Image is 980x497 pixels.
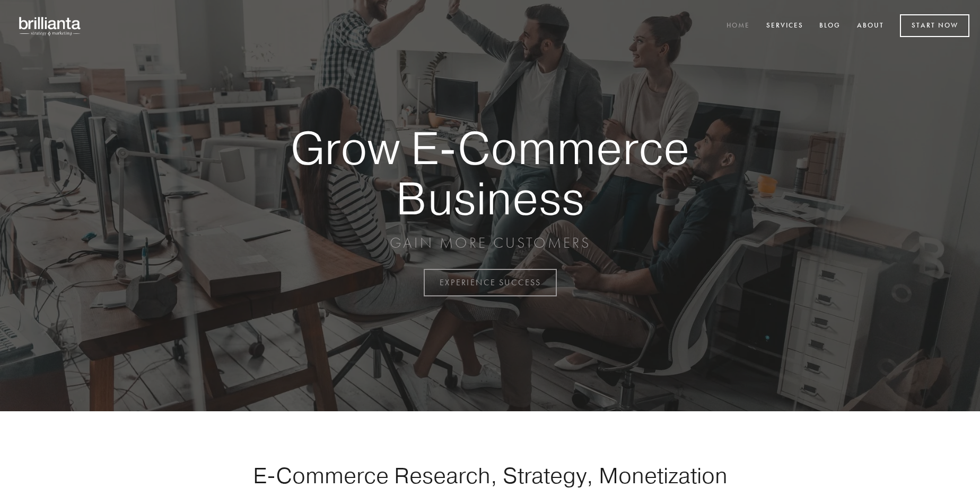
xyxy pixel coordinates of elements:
p: GAIN MORE CUSTOMERS [253,233,727,252]
h1: E-Commerce Research, Strategy, Monetization [220,462,760,489]
a: Start Now [900,14,969,37]
a: EXPERIENCE SUCCESS [424,269,557,296]
a: Services [759,17,810,35]
a: Blog [812,17,847,35]
img: brillianta - research, strategy, marketing [11,11,90,41]
a: About [850,17,891,35]
a: Home [720,17,757,35]
strong: Grow E-Commerce Business [253,123,727,223]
